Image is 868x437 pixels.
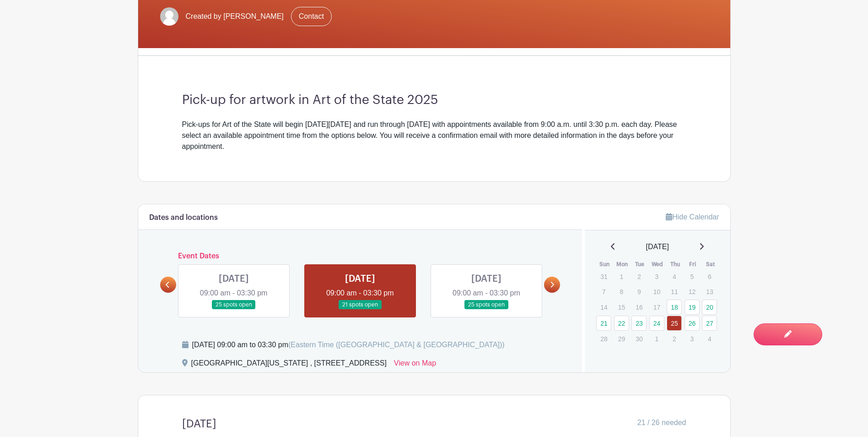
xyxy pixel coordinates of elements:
p: 1 [649,332,664,346]
a: 18 [667,300,682,315]
a: 21 [596,316,611,331]
p: 16 [631,300,647,314]
p: 6 [702,269,717,284]
a: Hide Calendar [666,213,719,221]
p: 3 [649,269,664,284]
a: 22 [614,316,629,331]
p: 1 [614,269,629,284]
p: 3 [685,332,700,346]
a: View on Map [394,358,436,372]
th: Mon [614,260,631,269]
p: 2 [667,332,682,346]
span: Created by [PERSON_NAME] [186,11,284,22]
p: 5 [685,269,700,284]
h4: [DATE] [182,417,216,431]
p: 31 [596,269,611,284]
p: 14 [596,300,611,314]
span: 21 / 26 needed [637,417,686,428]
th: Thu [666,260,684,269]
a: 24 [649,316,664,331]
a: 23 [631,316,647,331]
span: [DATE] [646,241,669,252]
div: [GEOGRAPHIC_DATA][US_STATE] , [STREET_ADDRESS] [191,358,387,372]
p: 12 [685,284,700,299]
span: (Eastern Time ([GEOGRAPHIC_DATA] & [GEOGRAPHIC_DATA])) [288,341,505,349]
th: Sun [596,260,614,269]
h3: Pick-up for artwork in Art of the State 2025 [182,93,686,108]
a: 19 [685,300,700,315]
p: 30 [631,332,647,346]
p: 4 [667,269,682,284]
th: Wed [649,260,667,269]
p: 17 [649,300,664,314]
p: 29 [614,332,629,346]
p: 2 [631,269,647,284]
p: 28 [596,332,611,346]
img: default-ce2991bfa6775e67f084385cd625a349d9dcbb7a52a09fb2fda1e96e2d18dcdb.png [160,7,178,26]
p: 4 [702,332,717,346]
p: 10 [649,284,664,299]
a: 25 [667,316,682,331]
p: 9 [631,284,647,299]
div: [DATE] 09:00 am to 03:30 pm [192,339,505,350]
div: Pick-ups for Art of the State will begin [DATE][DATE] and run through [DATE] with appointments av... [182,119,686,152]
p: 13 [702,284,717,299]
th: Fri [684,260,702,269]
th: Tue [631,260,649,269]
p: 8 [614,284,629,299]
a: 26 [685,316,700,331]
th: Sat [701,260,719,269]
p: 11 [667,284,682,299]
a: 27 [702,316,717,331]
h6: Dates and locations [149,213,218,222]
p: 7 [596,284,611,299]
a: Contact [291,7,332,26]
p: 15 [614,300,629,314]
h6: Event Dates [176,252,545,261]
a: 20 [702,300,717,315]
